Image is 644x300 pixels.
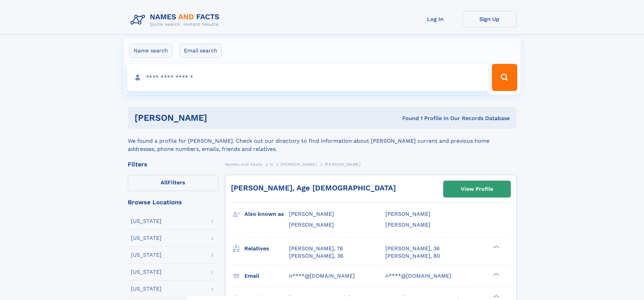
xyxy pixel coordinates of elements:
[131,286,162,292] div: [US_STATE]
[127,64,489,91] input: search input
[289,222,334,228] span: [PERSON_NAME]
[492,245,500,249] div: ❯
[180,44,222,58] label: Email search
[289,245,343,252] a: [PERSON_NAME], 76
[281,160,317,168] a: [PERSON_NAME]
[131,252,162,258] div: [US_STATE]
[444,181,510,197] a: View Profile
[281,162,317,167] span: [PERSON_NAME]
[135,114,305,122] h1: [PERSON_NAME]
[131,269,162,275] div: [US_STATE]
[244,243,289,254] h3: Relatives
[385,245,440,252] a: [PERSON_NAME], 36
[385,222,430,228] span: [PERSON_NAME]
[305,115,510,122] div: Found 1 Profile In Our Records Database
[231,184,396,192] a: [PERSON_NAME], Age [DEMOGRAPHIC_DATA]
[225,160,262,168] a: Names and Facts
[385,211,430,217] span: [PERSON_NAME]
[289,252,343,260] a: [PERSON_NAME], 36
[325,162,361,167] span: [PERSON_NAME]
[289,211,334,217] span: [PERSON_NAME]
[462,11,517,27] a: Sign Up
[492,294,500,298] div: ❯
[270,162,273,167] span: H
[492,64,517,91] button: Search Button
[128,175,218,191] label: Filters
[128,161,218,167] div: Filters
[270,160,273,168] a: H
[128,129,517,153] div: We found a profile for [PERSON_NAME]. Check out our directory to find information about [PERSON_N...
[244,270,289,282] h3: Email
[131,218,162,224] div: [US_STATE]
[161,179,168,186] span: All
[128,199,218,205] div: Browse Locations
[244,208,289,220] h3: Also known as
[461,181,493,197] div: View Profile
[129,44,172,58] label: Name search
[492,272,500,276] div: ❯
[385,252,440,260] a: [PERSON_NAME], 80
[128,11,225,29] img: Logo Names and Facts
[408,11,462,27] a: Log In
[131,235,162,241] div: [US_STATE]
